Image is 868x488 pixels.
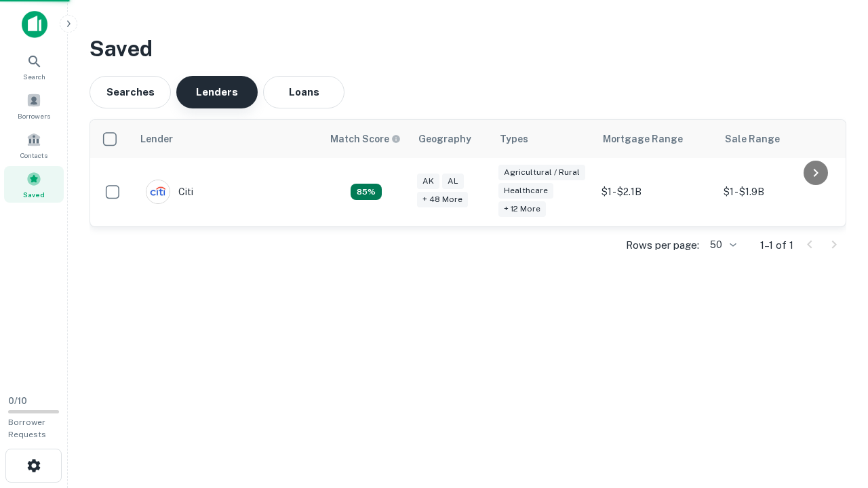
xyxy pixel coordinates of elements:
[90,33,846,65] h3: Saved
[140,131,173,147] div: Lender
[263,76,344,108] button: Loans
[626,237,699,253] p: Rows per page:
[23,71,45,82] span: Search
[498,201,546,217] div: + 12 more
[22,11,47,38] img: capitalize-icon.png
[725,131,780,147] div: Sale Range
[705,235,738,255] div: 50
[132,120,322,158] th: Lender
[4,127,64,163] a: Contacts
[4,87,64,124] a: Borrowers
[4,166,64,203] a: Saved
[492,120,595,158] th: Types
[351,184,382,200] div: Capitalize uses an advanced AI algorithm to match your search with the best lender. The match sco...
[146,180,193,204] div: Citi
[410,120,492,158] th: Geography
[417,192,468,207] div: + 48 more
[498,165,585,180] div: Agricultural / Rural
[717,158,839,226] td: $1 - $1.9B
[18,110,50,121] span: Borrowers
[146,180,170,203] img: picture
[322,120,410,158] th: Capitalize uses an advanced AI algorithm to match your search with the best lender. The match sco...
[500,131,528,147] div: Types
[498,183,553,199] div: Healthcare
[603,131,683,147] div: Mortgage Range
[330,131,401,146] div: Capitalize uses an advanced AI algorithm to match your search with the best lender. The match sco...
[800,380,868,445] iframe: Chat Widget
[23,189,45,200] span: Saved
[90,76,171,108] button: Searches
[8,418,46,439] span: Borrower Requests
[417,174,439,189] div: AK
[595,120,717,158] th: Mortgage Range
[176,76,258,108] button: Lenders
[330,131,398,146] h6: Match Score
[418,131,471,147] div: Geography
[4,48,64,85] a: Search
[717,120,839,158] th: Sale Range
[20,150,47,161] span: Contacts
[595,158,717,226] td: $1 - $2.1B
[8,396,27,406] span: 0 / 10
[760,237,793,253] p: 1–1 of 1
[442,174,464,189] div: AL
